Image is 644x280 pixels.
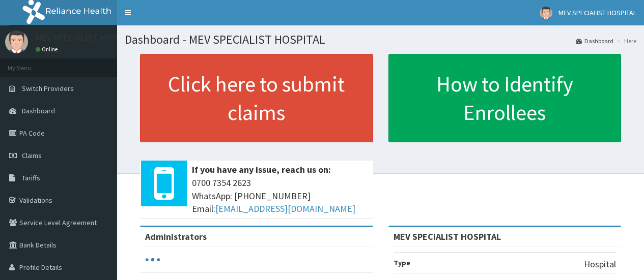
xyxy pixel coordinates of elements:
[388,54,622,142] a: How to Identify Enrollees
[22,106,55,115] span: Dashboard
[614,37,636,45] li: Here
[145,252,160,267] svg: audio-loading
[215,203,355,214] a: [EMAIL_ADDRESS][DOMAIN_NAME]
[36,46,60,53] a: Online
[22,151,42,160] span: Claims
[22,84,74,93] span: Switch Providers
[192,164,331,175] b: If you have any issue, reach us on:
[576,37,613,45] a: Dashboard
[5,30,28,53] img: User Image
[394,231,501,242] strong: MEV SPECIALIST HOSPITAL
[558,8,636,17] span: MEV SPECIALIST HOSPITAL
[394,258,410,267] b: Type
[36,33,141,42] p: MEV SPECIALIST HOSPITAL
[584,258,616,271] p: Hospital
[540,7,552,19] img: User Image
[125,33,636,46] h1: Dashboard - MEV SPECIALIST HOSPITAL
[192,176,368,215] span: 0700 7354 2623 WhatsApp: [PHONE_NUMBER] Email:
[145,231,207,242] b: Administrators
[22,173,40,182] span: Tariffs
[140,54,373,142] a: Click here to submit claims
